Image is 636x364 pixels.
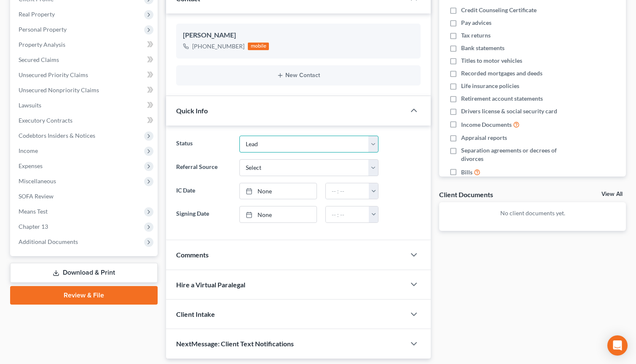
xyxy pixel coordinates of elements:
[461,44,505,52] span: Bank statements
[183,72,414,79] button: New Contact
[172,159,235,176] label: Referral Source
[10,263,158,283] a: Download & Print
[19,117,72,124] span: Executory Contracts
[240,206,317,222] a: None
[19,177,56,185] span: Miscellaneous
[19,162,43,169] span: Expenses
[19,132,95,139] span: Codebtors Insiders & Notices
[19,208,48,215] span: Means Test
[461,31,491,40] span: Tax returns
[19,102,41,109] span: Lawsuits
[176,281,245,289] span: Hire a Virtual Paralegal
[19,86,99,94] span: Unsecured Nonpriority Claims
[19,223,48,230] span: Chapter 13
[461,168,472,177] span: Bills
[19,26,67,33] span: Personal Property
[461,19,491,27] span: Pay advices
[240,183,317,199] a: None
[461,107,557,115] span: Drivers license & social security card
[446,209,619,217] p: No client documents yet.
[461,56,522,65] span: Titles to motor vehicles
[461,69,542,78] span: Recorded mortgages and deeds
[248,43,269,50] div: mobile
[19,147,38,154] span: Income
[12,189,158,204] a: SOFA Review
[326,206,369,222] input: -- : --
[19,41,65,48] span: Property Analysis
[176,251,209,259] span: Comments
[12,52,158,67] a: Secured Claims
[461,134,507,142] span: Appraisal reports
[19,71,88,78] span: Unsecured Priority Claims
[461,94,543,103] span: Retirement account statements
[326,183,369,199] input: -- : --
[12,83,158,98] a: Unsecured Nonpriority Claims
[461,6,537,14] span: Credit Counseling Certificate
[12,37,158,52] a: Property Analysis
[172,183,235,200] label: IC Date
[19,56,59,63] span: Secured Claims
[439,190,493,199] div: Client Documents
[10,286,158,305] a: Review & File
[19,238,78,245] span: Additional Documents
[461,82,519,90] span: Life insurance policies
[192,42,244,51] div: [PHONE_NUMBER]
[172,136,235,153] label: Status
[12,67,158,83] a: Unsecured Priority Claims
[12,98,158,113] a: Lawsuits
[461,146,572,163] span: Separation agreements or decrees of divorces
[461,120,512,129] span: Income Documents
[183,30,414,40] div: [PERSON_NAME]
[19,11,55,18] span: Real Property
[601,191,623,197] a: View All
[176,310,215,318] span: Client Intake
[19,193,54,200] span: SOFA Review
[176,340,294,348] span: NextMessage: Client Text Notifications
[172,206,235,223] label: Signing Date
[12,113,158,128] a: Executory Contracts
[607,335,628,356] div: Open Intercom Messenger
[176,107,208,115] span: Quick Info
